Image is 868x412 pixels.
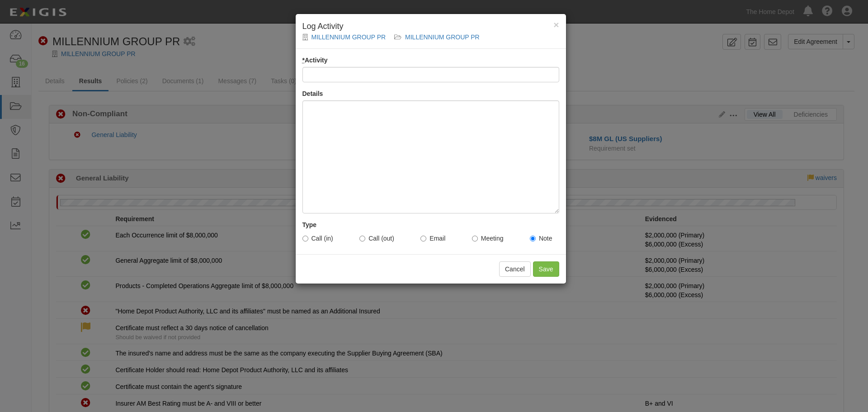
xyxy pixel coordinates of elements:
label: Call (out) [359,234,394,243]
label: Meeting [472,234,504,243]
button: Cancel [499,261,531,277]
label: Call (in) [302,234,333,243]
input: Call (out) [359,236,365,242]
input: Save [533,261,559,277]
a: MILLENNIUM GROUP PR [311,33,386,41]
label: Type [302,220,317,229]
button: Close [553,20,559,29]
h4: Log Activity [302,21,559,33]
input: Email [420,236,426,242]
label: Activity [302,56,328,65]
input: Meeting [472,236,478,242]
label: Note [530,234,552,243]
input: Call (in) [302,236,308,242]
a: MILLENNIUM GROUP PR [405,33,480,41]
abbr: required [302,57,305,64]
span: × [553,19,559,30]
input: Note [530,236,536,242]
label: Email [420,234,445,243]
label: Details [302,89,323,98]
